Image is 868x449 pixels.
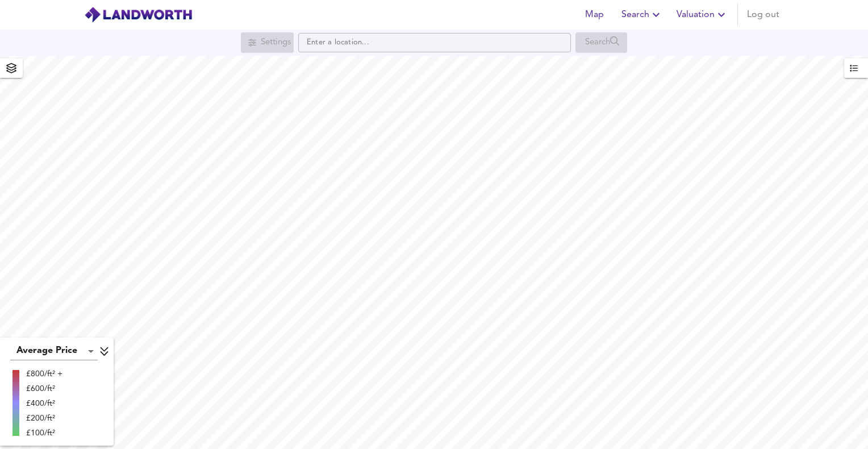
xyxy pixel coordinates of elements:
[26,427,62,439] div: £100/ft²
[26,413,62,424] div: £200/ft²
[742,3,784,26] button: Log out
[84,6,193,23] img: logo
[26,398,62,409] div: £400/ft²
[241,32,294,53] div: Search for a location first or explore the map
[26,368,62,380] div: £800/ft² +
[617,3,667,26] button: Search
[677,7,728,23] span: Valuation
[581,7,608,23] span: Map
[26,383,62,394] div: £600/ft²
[621,7,663,23] span: Search
[575,32,627,53] div: Search for a location first or explore the map
[747,7,779,23] span: Log out
[10,342,98,360] div: Average Price
[576,3,612,26] button: Map
[672,3,733,26] button: Valuation
[298,33,571,52] input: Enter a location...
